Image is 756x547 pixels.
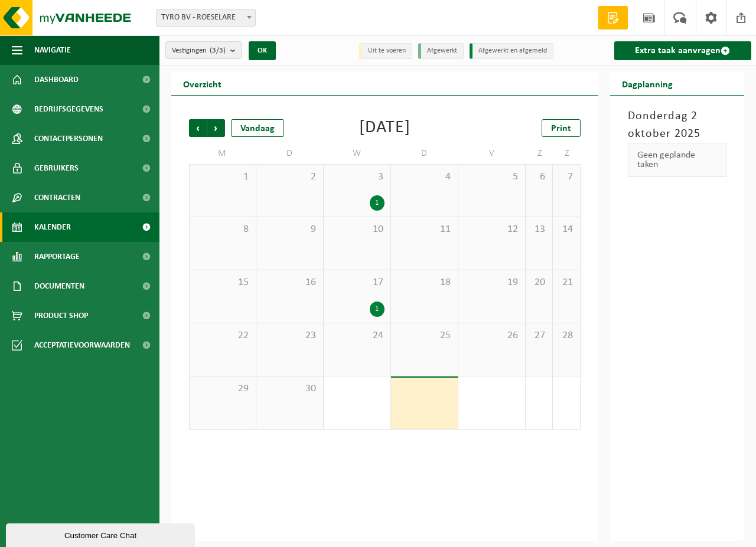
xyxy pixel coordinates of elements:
[324,143,391,164] td: W
[262,329,317,342] span: 23
[34,330,130,360] span: Acceptatievoorwaarden
[464,223,519,236] span: 12
[532,223,546,236] span: 13
[418,43,464,59] li: Afgewerkt
[231,119,284,137] div: Vandaag
[165,41,242,59] button: Vestigingen(3/3)
[189,143,256,164] td: M
[6,521,197,547] iframe: chat widget
[553,143,580,164] td: Z
[34,65,79,94] span: Dashboard
[610,72,685,95] h2: Dagplanning
[262,276,317,289] span: 16
[34,301,88,330] span: Product Shop
[34,271,84,301] span: Documenten
[359,43,412,59] li: Uit te voeren
[470,43,553,59] li: Afgewerkt en afgemeld
[195,382,250,395] span: 29
[330,223,384,236] span: 10
[330,171,384,184] span: 3
[195,171,250,184] span: 1
[532,329,546,342] span: 27
[559,171,573,184] span: 7
[195,329,250,342] span: 22
[559,329,573,342] span: 28
[189,119,207,137] span: Vorige
[397,171,452,184] span: 4
[330,329,384,342] span: 24
[330,276,384,289] span: 17
[370,302,384,317] div: 1
[34,242,80,271] span: Rapportage
[532,276,546,289] span: 20
[397,276,452,289] span: 18
[559,223,573,236] span: 14
[172,42,226,60] span: Vestigingen
[397,223,452,236] span: 11
[628,143,727,177] div: Geen geplande taken
[210,47,226,54] count: (3/3)
[526,143,553,164] td: Z
[464,276,519,289] span: 19
[34,124,103,153] span: Contactpersonen
[195,276,250,289] span: 15
[34,94,103,124] span: Bedrijfsgegevens
[34,35,71,65] span: Navigatie
[249,41,276,60] button: OK
[34,153,79,183] span: Gebruikers
[464,171,519,184] span: 5
[370,195,384,211] div: 1
[542,119,581,137] a: Print
[458,143,526,164] td: V
[397,329,452,342] span: 25
[262,171,317,184] span: 2
[262,382,317,395] span: 30
[256,143,324,164] td: D
[628,107,727,143] h3: Donderdag 2 oktober 2025
[532,171,546,184] span: 6
[171,72,233,95] h2: Overzicht
[559,276,573,289] span: 21
[34,212,71,242] span: Kalender
[262,223,317,236] span: 9
[157,9,255,26] span: TYRO BV - ROESELARE
[359,119,410,137] div: [DATE]
[391,143,458,164] td: D
[195,223,250,236] span: 8
[34,183,80,212] span: Contracten
[551,124,571,133] span: Print
[464,329,519,342] span: 26
[614,41,752,60] a: Extra taak aanvragen
[207,119,225,137] span: Volgende
[156,9,256,27] span: TYRO BV - ROESELARE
